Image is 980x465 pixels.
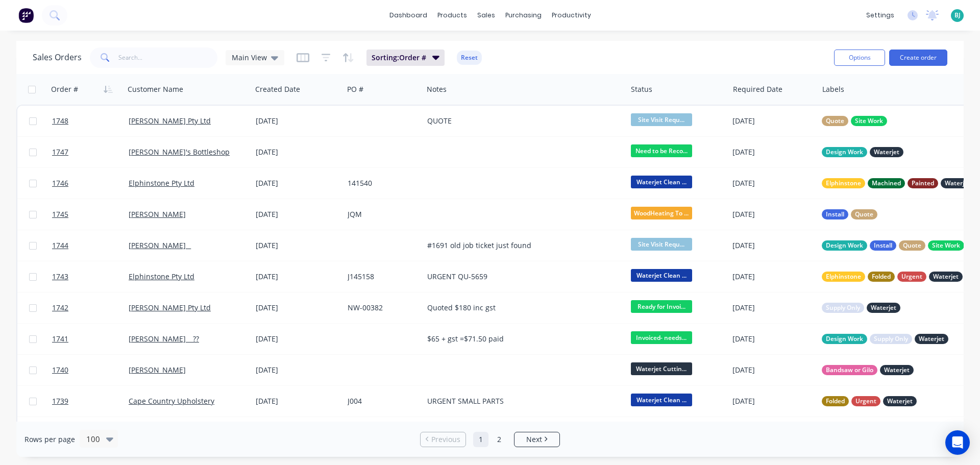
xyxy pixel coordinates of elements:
[118,47,218,68] input: Search...
[631,144,692,157] span: Need to be Reco...
[822,365,914,375] button: Bandsaw or GiloWaterjet
[52,168,129,199] a: 1746
[631,300,692,313] span: Ready for Invoi...
[826,334,863,344] span: Design Work
[834,50,885,66] button: Options
[256,240,339,251] div: [DATE]
[129,334,199,344] a: [PERSON_NAME] _ ??
[129,303,211,312] a: [PERSON_NAME] Pty Ltd
[256,365,339,375] div: [DATE]
[129,272,194,281] a: Elphinstone Pty Ltd
[826,240,863,251] span: Design Work
[822,334,948,344] button: Design WorkSupply OnlyWaterjet
[822,147,903,157] button: Design WorkWaterjet
[933,272,959,282] span: Waterjet
[348,396,415,406] div: J004
[889,50,947,66] button: Create order
[52,396,68,406] span: 1739
[872,272,891,282] span: Folded
[457,51,482,65] button: Reset
[256,303,339,313] div: [DATE]
[732,365,814,375] div: [DATE]
[874,334,908,344] span: Supply Only
[256,147,339,157] div: [DATE]
[52,334,68,344] span: 1741
[348,303,415,313] div: NW-00382
[129,365,186,375] a: [PERSON_NAME]
[427,272,613,282] div: URGENT QU-5659
[427,240,613,251] div: #1691 old job ticket just found
[826,116,844,126] span: Quote
[52,355,129,385] a: 1740
[822,116,887,126] button: QuoteSite Work
[887,396,913,406] span: Waterjet
[52,147,68,157] span: 1747
[822,272,963,282] button: ElphinstoneFoldedUrgentWaterjet
[232,52,267,63] span: Main View
[874,240,892,251] span: Install
[732,240,814,251] div: [DATE]
[514,434,559,445] a: Next page
[51,84,78,94] div: Order #
[427,84,447,94] div: Notes
[732,303,814,313] div: [DATE]
[631,84,652,94] div: Status
[52,209,68,219] span: 1745
[348,272,415,282] div: J145158
[732,334,814,344] div: [DATE]
[416,432,564,447] ul: Pagination
[384,8,432,23] a: dashboard
[954,11,961,20] span: BJ
[732,272,814,282] div: [DATE]
[855,396,876,406] span: Urgent
[631,207,692,219] span: WoodHeating To ...
[52,137,129,167] a: 1747
[472,8,500,23] div: sales
[52,303,68,313] span: 1742
[822,396,917,406] button: FoldedUrgentWaterjet
[427,396,613,406] div: URGENT SMALL PARTS
[631,176,692,188] span: Waterjet Clean ...
[421,434,465,445] a: Previous page
[932,240,960,251] span: Site Work
[855,209,873,219] span: Quote
[52,261,129,292] a: 1743
[372,53,426,63] span: Sorting: Order #
[826,178,861,188] span: Elphinstone
[347,84,363,94] div: PO #
[52,365,68,375] span: 1740
[52,292,129,323] a: 1742
[732,116,814,126] div: [DATE]
[945,430,970,455] div: Open Intercom Messenger
[52,386,129,417] a: 1739
[427,334,613,344] div: $65 + gst =$71.50 paid
[431,434,460,445] span: Previous
[912,178,934,188] span: Painted
[826,147,863,157] span: Design Work
[732,147,814,157] div: [DATE]
[129,116,211,126] a: [PERSON_NAME] Pty Ltd
[52,417,129,448] a: 1738
[348,209,415,219] div: JQM
[366,50,445,66] button: Sorting:Order #
[129,240,191,250] a: [PERSON_NAME] _
[526,434,542,445] span: Next
[52,199,129,230] a: 1745
[52,116,68,126] span: 1748
[826,396,845,406] span: Folded
[52,324,129,354] a: 1741
[256,209,339,219] div: [DATE]
[427,116,613,126] div: QUOTE
[871,303,896,313] span: Waterjet
[52,178,68,188] span: 1746
[732,396,814,406] div: [DATE]
[256,272,339,282] div: [DATE]
[52,230,129,261] a: 1744
[631,362,692,375] span: Waterjet Cuttin...
[733,84,782,94] div: Required Date
[732,209,814,219] div: [DATE]
[427,303,613,313] div: Quoted $180 inc gst
[547,8,596,23] div: productivity
[255,84,300,94] div: Created Date
[822,209,877,219] button: InstallQuote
